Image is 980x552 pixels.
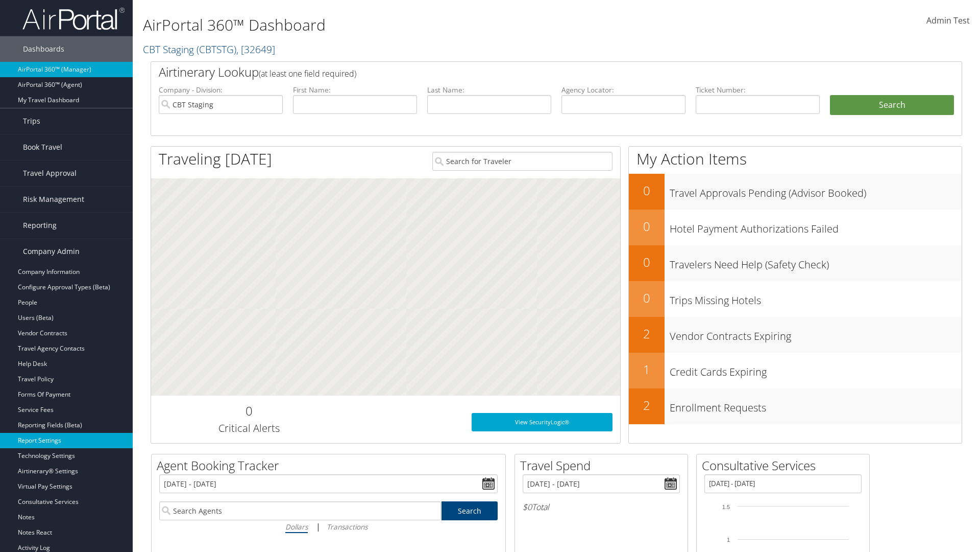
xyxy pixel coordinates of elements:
h2: 0 [629,289,665,307]
i: Dollars [285,522,308,532]
h1: Traveling [DATE] [159,148,272,170]
label: First Name: [293,85,417,95]
h3: Hotel Payment Authorizations Failed [670,217,962,236]
a: 0Travelers Need Help (Safety Check) [629,245,962,281]
h6: Total [523,501,680,513]
h2: 0 [629,182,665,199]
span: Dashboards [23,36,64,62]
h2: 0 [629,254,665,271]
span: Trips [23,108,40,134]
i: Transactions [327,522,367,532]
a: View SecurityLogic® [472,413,612,431]
span: Company Admin [23,239,80,264]
span: Travel Approval [23,160,77,186]
h3: Critical Alerts [159,421,339,435]
span: Admin Test [926,15,970,26]
h2: 0 [159,402,339,420]
label: Company - Division: [159,85,283,95]
a: 0Hotel Payment Authorizations Failed [629,210,962,245]
label: Last Name: [427,85,551,95]
a: 0Trips Missing Hotels [629,281,962,317]
a: 1Credit Cards Expiring [629,353,962,388]
input: Search for Traveler [432,152,612,171]
h1: My Action Items [629,148,962,170]
h2: 1 [629,361,665,378]
a: 2Vendor Contracts Expiring [629,317,962,353]
h3: Credit Cards Expiring [670,360,962,379]
h3: Travelers Need Help (Safety Check) [670,252,962,272]
a: 0Travel Approvals Pending (Advisor Booked) [629,174,962,210]
h3: Vendor Contracts Expiring [670,324,962,343]
a: Search [442,501,498,520]
a: Admin Test [926,5,970,37]
input: Search Agents [159,501,441,520]
h3: Trips Missing Hotels [670,288,962,308]
h3: Enrollment Requests [670,396,962,415]
h2: 2 [629,325,665,342]
span: ( CBTSTG ) [197,42,236,56]
h1: AirPortal 360™ Dashboard [143,14,694,36]
h3: Travel Approvals Pending (Advisor Booked) [670,181,962,200]
span: Book Travel [23,134,62,160]
span: Risk Management [23,187,84,212]
h2: Airtinerary Lookup [159,63,887,81]
h2: 0 [629,218,665,235]
tspan: 1.5 [722,504,730,510]
div: | [159,520,498,533]
span: (at least one field required) [259,68,356,79]
img: airportal-logo.png [22,7,125,31]
a: 2Enrollment Requests [629,388,962,424]
label: Agency Locator: [561,85,685,95]
tspan: 1 [727,537,730,543]
span: , [ 32649 ] [236,42,275,56]
h2: Consultative Services [702,457,869,474]
span: Reporting [23,213,57,238]
label: Ticket Number: [696,85,820,95]
button: Search [830,95,954,116]
h2: 2 [629,397,665,414]
h2: Travel Spend [520,457,688,474]
span: $0 [523,501,532,513]
a: CBT Staging [143,42,275,56]
h2: Agent Booking Tracker [157,457,505,474]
